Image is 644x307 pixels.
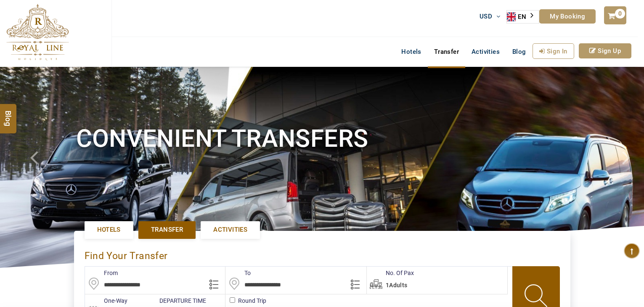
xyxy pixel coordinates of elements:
[97,225,121,234] span: Hotels
[512,48,526,56] span: Blog
[225,296,238,305] label: Round Trip
[155,296,206,305] label: DEPARTURE TIME
[604,6,626,24] a: 0
[506,10,539,24] aside: Language selected: English
[539,9,596,24] a: My Booking
[85,269,118,277] label: From
[151,225,183,234] span: Transfer
[480,13,492,20] span: USD
[615,9,625,19] span: 0
[579,43,631,58] a: Sign Up
[225,269,251,277] label: To
[395,43,427,60] a: Hotels
[507,11,539,23] a: EN
[85,241,170,266] div: Find Your Transfer
[213,225,247,234] span: Activities
[386,282,408,288] span: 1Adults
[85,221,133,238] a: Hotels
[506,10,539,24] div: Language
[201,221,260,238] a: Activities
[138,221,196,238] a: Transfer
[85,296,127,305] label: One-Way
[367,269,414,277] label: No. Of Pax
[76,123,568,154] h1: Convenient Transfers
[3,110,14,117] span: Blog
[533,43,574,59] a: Sign In
[465,43,506,60] a: Activities
[428,43,465,60] a: Transfer
[506,43,533,60] a: Blog
[6,4,69,61] img: The Royal Line Holidays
